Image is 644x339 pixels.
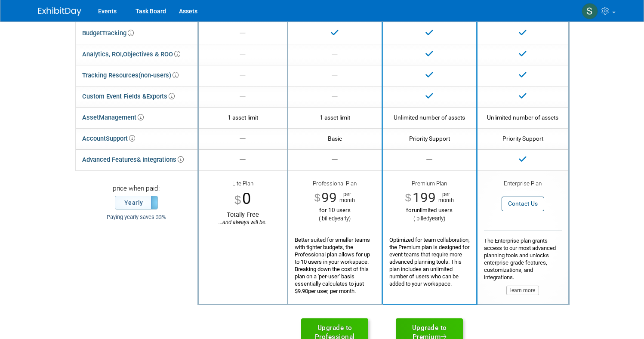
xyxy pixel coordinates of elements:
span: 0 [242,189,251,208]
div: Objectives & ROO [82,48,180,61]
div: Optimized for team collaboration, the Premium plan is designed for event teams that require more ... [389,230,470,287]
div: 1 asset limit [295,114,375,121]
span: 9.90 [298,288,308,294]
label: Yearly [115,196,157,209]
div: Premium Plan [389,180,470,190]
span: Support [106,135,135,142]
span: Management [99,114,144,121]
div: Priority Support [389,135,470,142]
span: Tracking [102,29,134,37]
span: Exports [146,92,175,100]
div: Lite Plan [205,180,280,188]
div: Basic [295,135,375,142]
img: ExhibitDay [38,7,81,16]
button: Contact Us [502,197,544,211]
div: ...and always will be. [205,219,280,226]
div: Priority Support [484,135,562,142]
div: Totally Free [205,211,280,226]
div: ( billed ) [389,215,470,222]
span: 99 [321,190,337,206]
span: Analytics, ROI, [82,50,123,58]
div: Professional Plan [295,180,375,190]
div: for 10 users [295,206,375,214]
div: Unlimited number of assets [389,114,470,121]
div: Unlimited number of assets [484,114,562,121]
div: Asset [82,111,144,124]
span: per month [436,191,454,203]
div: Advanced Features [82,154,184,166]
span: (non-users) [139,71,179,79]
span: & Integrations [137,156,184,163]
span: $ [314,193,320,203]
span: yearly [429,215,444,222]
div: 1 asset limit [205,114,280,121]
button: learn more [506,286,539,295]
div: Paying yearly saves 33% [82,214,191,221]
span: per month [337,191,355,203]
span: yearly [335,215,349,222]
div: Custom Event Fields & [82,90,175,103]
span: 199 [413,190,436,206]
div: Tracking Resources [82,69,179,82]
div: Enterprise Plan [484,180,562,188]
div: Budget [82,27,134,40]
span: for [406,207,414,213]
div: The Enterprise plan grants access to our most advanced planning tools and unlocks enterprise-grad... [484,231,562,295]
span: $ [234,194,241,206]
div: Account [82,133,135,145]
div: unlimited users [389,206,470,214]
img: Stefanos Tsakiris [582,3,598,19]
div: Better suited for smaller teams with tighter budgets, the Professional plan allows for up to 10 u... [295,230,375,295]
span: $ [405,193,411,203]
div: price when paid: [82,184,191,196]
div: ( billed ) [295,215,375,222]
